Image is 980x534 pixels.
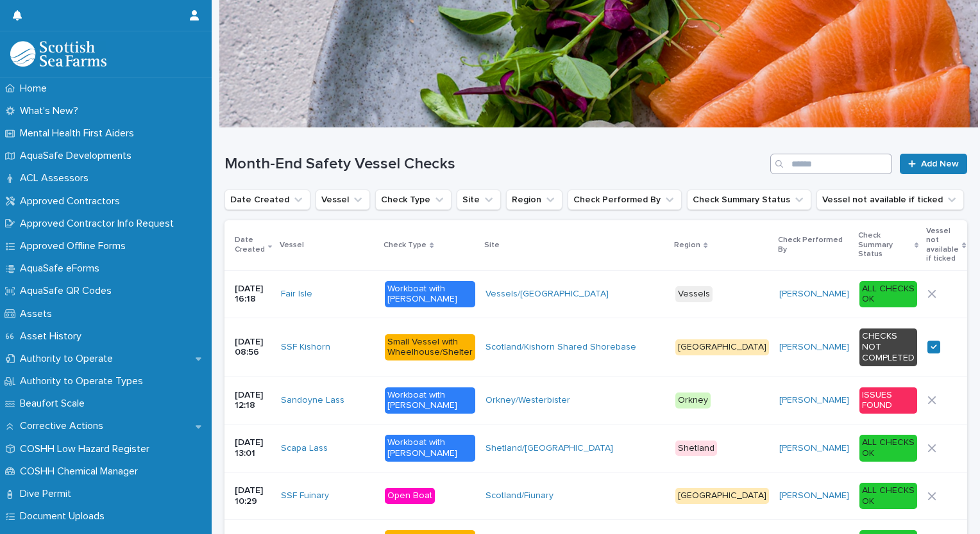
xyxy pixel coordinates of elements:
p: Date Created [235,233,265,257]
div: [GEOGRAPHIC_DATA] [675,339,769,355]
p: Vessel not available if ticked [926,224,959,266]
a: SSF Kishorn [281,342,330,353]
a: Orkney/Westerbister [486,395,570,406]
p: ACL Assessors [15,172,99,184]
p: COSHH Chemical Manager [15,465,148,478]
div: Workboat with [PERSON_NAME] [385,435,475,462]
button: Region [506,190,562,210]
div: ALL CHECKS OK [859,435,917,462]
a: Scotland/Fiunary [486,490,553,501]
p: Document Uploads [15,510,115,522]
p: [DATE] 13:01 [235,437,271,459]
button: Check Summary Status [687,190,811,210]
p: Approved Offline Forms [15,240,136,252]
a: [PERSON_NAME] [779,342,849,353]
p: Asset History [15,330,92,343]
a: [PERSON_NAME] [779,490,849,501]
p: Approved Contractor Info Request [15,218,184,230]
p: Mental Health First Aiders [15,127,144,140]
p: Vessel [280,238,304,252]
a: Scotland/Kishorn Shared Shorebase [486,342,636,353]
div: Open Boat [385,488,435,504]
a: Add New [900,154,967,174]
p: AquaSafe QR Codes [15,285,122,297]
div: Vessels [675,286,713,302]
h1: Month-End Safety Vessel Checks [224,155,765,174]
p: Beaufort Scale [15,398,95,410]
p: [DATE] 08:56 [235,337,271,359]
a: Shetland/[GEOGRAPHIC_DATA] [486,443,613,454]
p: Check Summary Status [858,229,911,261]
div: Small Vessel with Wheelhouse/Shelter [385,334,475,361]
button: Vessel not available if ticked [816,190,964,210]
p: Corrective Actions [15,420,114,432]
p: AquaSafe Developments [15,150,142,162]
p: Check Performed By [778,233,850,257]
button: Date Created [224,190,310,210]
p: [DATE] 10:29 [235,485,271,507]
a: [PERSON_NAME] [779,289,849,300]
p: COSHH Low Hazard Register [15,443,160,455]
a: Sandoyne Lass [281,395,344,406]
p: What's New? [15,105,89,117]
p: Assets [15,308,62,320]
div: ISSUES FOUND [859,387,917,414]
p: [DATE] 12:18 [235,390,271,412]
p: [DATE] 16:18 [235,284,271,305]
p: Home [15,83,57,95]
p: Authority to Operate [15,353,123,365]
p: Dive Permit [15,488,81,500]
button: Check Type [375,190,452,210]
div: Orkney [675,392,711,409]
div: ALL CHECKS OK [859,281,917,308]
p: Check Type [384,238,427,252]
a: SSF Fuinary [281,490,329,501]
button: Vessel [316,190,370,210]
a: [PERSON_NAME] [779,443,849,454]
a: Scapa Lass [281,443,328,454]
input: Search [770,154,892,174]
img: bPIBxiqnSb2ggTQWdOVV [10,41,106,67]
a: Vessels/[GEOGRAPHIC_DATA] [486,289,609,300]
p: AquaSafe eForms [15,263,110,275]
div: Workboat with [PERSON_NAME] [385,387,475,414]
p: Site [484,238,500,252]
span: Add New [921,159,959,168]
div: Shetland [675,441,717,457]
button: Site [457,190,501,210]
p: Authority to Operate Types [15,375,153,387]
p: Approved Contractors [15,195,130,207]
div: ALL CHECKS OK [859,483,917,510]
div: CHECKS NOT COMPLETED [859,328,917,366]
button: Check Performed By [568,190,682,210]
div: [GEOGRAPHIC_DATA] [675,488,769,504]
a: [PERSON_NAME] [779,395,849,406]
div: Workboat with [PERSON_NAME] [385,281,475,308]
p: Region [674,238,700,252]
a: Fair Isle [281,289,312,300]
